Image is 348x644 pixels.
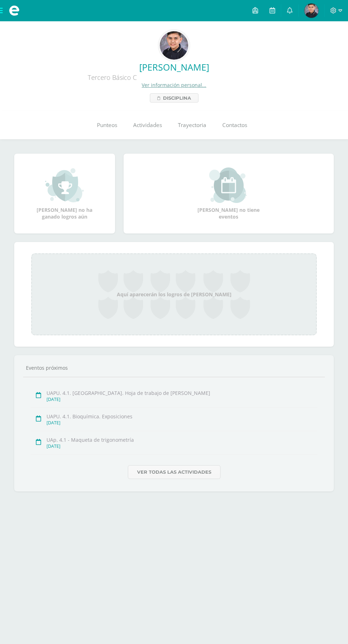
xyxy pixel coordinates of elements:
[133,121,162,129] span: Actividades
[97,121,117,129] span: Punteos
[150,93,199,103] a: Disciplina
[214,111,255,139] a: Contactos
[89,111,125,139] a: Punteos
[193,167,264,220] div: [PERSON_NAME] no tiene eventos
[45,167,84,203] img: achievement_small.png
[170,111,214,139] a: Trayectoria
[6,73,219,82] div: Tercero Básico C
[178,121,206,129] span: Trayectoria
[304,4,319,18] img: 63a5c5976b1b99e1ca55e2c308e91110.png
[6,61,342,73] a: [PERSON_NAME]
[125,111,170,139] a: Actividades
[47,413,317,420] div: UAPU. 4.1. Bioquímica. Exposiciones
[209,167,248,203] img: event_small.png
[47,436,317,443] div: UAp. 4.1 - Maqueta de trigonometría
[47,390,317,396] div: UAPU. 4.1. [GEOGRAPHIC_DATA]. Hoja de trabajo de [PERSON_NAME]
[29,167,100,220] div: [PERSON_NAME] no ha ganado logros aún
[142,82,206,88] a: Ver información personal...
[47,420,317,426] div: [DATE]
[47,443,317,449] div: [DATE]
[31,253,317,335] div: Aquí aparecerán los logros de [PERSON_NAME]
[163,94,191,102] span: Disciplina
[23,364,325,371] div: Eventos próximos
[160,31,188,60] img: 6f77dc9af461ecda336f5de9a1a0fe93.png
[47,396,317,402] div: [DATE]
[128,465,221,479] a: Ver todas las actividades
[222,121,247,129] span: Contactos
